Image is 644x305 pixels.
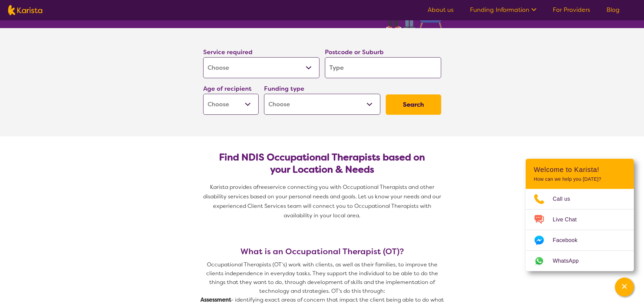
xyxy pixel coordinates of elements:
span: Facebook [553,235,586,245]
label: Service required [203,48,253,56]
p: Occupational Therapists (OT’s) work with clients, as well as their families, to improve the clien... [200,260,444,296]
p: How can we help you [DATE]? [534,176,626,182]
h2: Welcome to Karista! [534,166,626,174]
span: Karista provides a [210,183,257,191]
h2: Find NDIS Occupational Therapists based on your Location & Needs [209,151,436,176]
button: Search [386,94,441,115]
a: About us [428,6,454,14]
label: Age of recipient [203,85,252,93]
a: Funding Information [470,6,536,14]
a: For Providers [553,6,590,14]
span: Live Chat [553,215,585,225]
h3: What is an Occupational Therapist (OT)? [200,247,444,256]
label: Funding type [264,85,304,93]
a: Web link opens in a new tab. [526,251,634,271]
span: Call us [553,194,578,204]
div: Channel Menu [526,159,634,271]
label: Postcode or Suburb [325,48,384,56]
input: Type [325,57,441,78]
button: Channel Menu [615,278,634,297]
span: service connecting you with Occupational Therapists and other disability services based on your p... [203,183,443,219]
ul: Choose channel [526,189,634,271]
span: free [257,183,267,191]
strong: Assessment [200,296,231,303]
a: Blog [606,6,620,14]
span: WhatsApp [553,256,587,266]
img: Karista logo [8,5,42,15]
